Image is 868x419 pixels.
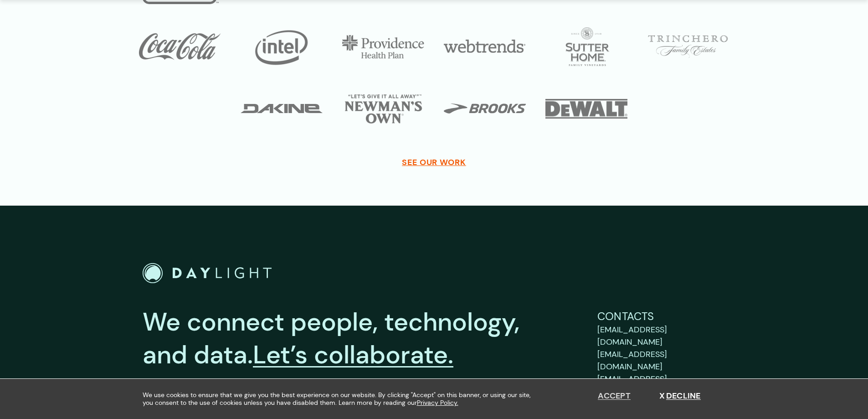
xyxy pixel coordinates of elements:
[647,27,729,66] img: Trinchero Logo
[597,348,726,373] a: sales@bydaylight.com
[597,373,726,398] a: careers@bydaylight.com
[597,324,726,348] a: support@bydaylight.com
[545,27,627,66] img: Sutter Home Logo
[597,324,667,347] span: [EMAIL_ADDRESS][DOMAIN_NAME]
[659,391,701,401] button: Decline
[402,157,466,167] a: SEE OUR WORK
[598,391,631,401] button: Accept
[444,27,526,66] img: Webtrends Logo
[139,27,221,66] img: Coca-Cola Logo
[444,89,526,128] img: Brooks Logo
[143,391,539,407] span: We use cookies to ensure that we give you the best experience on our website. By clicking "Accept...
[545,89,627,128] img: DeWALT Logo
[417,399,458,407] a: Privacy Policy.
[597,308,726,325] p: Contacts
[241,27,323,66] img: Intel Logo
[597,349,667,372] span: [EMAIL_ADDRESS][DOMAIN_NAME]
[253,338,453,371] a: Let’s collaborate.
[342,27,424,66] img: Providence Logo
[143,263,272,284] a: Go to Home Page
[143,263,272,284] img: The Daylight Studio Logo
[597,373,667,397] span: [EMAIL_ADDRESS][DOMAIN_NAME]
[143,306,570,371] p: We connect people, technology, and data.
[343,89,424,128] img: Newmans Own Logo
[241,89,323,128] img: Dakine Logo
